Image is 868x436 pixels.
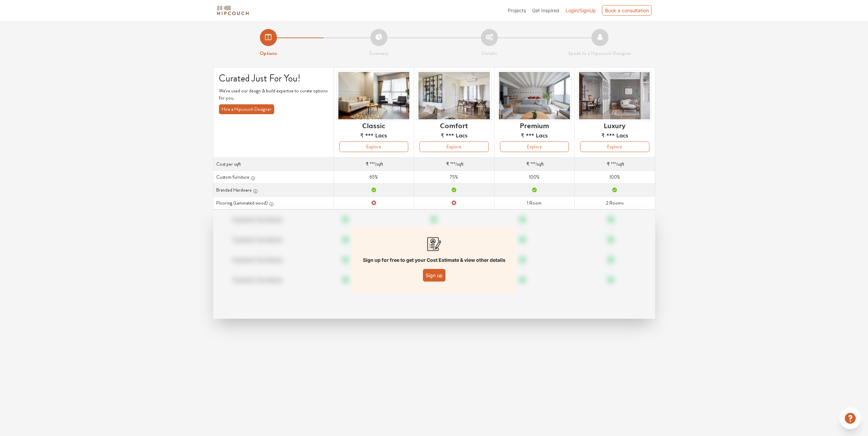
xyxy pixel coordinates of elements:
[216,3,250,18] span: logo-horizontal.svg
[334,171,414,184] td: 65%
[219,87,328,102] p: We've used our design & build expertise to curate options for you.
[575,197,655,210] td: 2 Rooms
[568,49,632,57] strong: Speak to a Hipcouch Designer
[575,158,655,171] td: /sqft
[334,158,414,171] td: /sqft
[565,7,596,13] span: Login/SignUp
[423,269,445,282] button: Sign up
[369,49,388,57] strong: Summary
[213,184,334,197] th: Branded Hardware
[494,171,574,184] td: 100%
[414,171,494,184] td: 75%
[213,158,334,171] th: Cost per sqft
[482,49,497,57] strong: Details
[216,4,250,16] img: logo-horizontal.svg
[500,141,569,152] button: Explore
[362,121,385,129] h6: Classic
[339,141,408,152] button: Explore
[580,141,649,152] button: Explore
[577,70,652,121] img: header-preview
[420,141,488,152] button: Explore
[337,70,411,121] img: header-preview
[219,104,274,114] button: Hire a Hipcouch Designer
[532,7,559,13] span: Get Inspired
[494,158,574,171] td: /sqft
[213,171,334,184] th: Custom furniture
[363,256,505,264] p: Sign up for free to get your Cost Estimate & view other details
[213,197,334,210] th: Flooring (Laminated wood)
[520,121,549,129] h6: Premium
[497,70,572,121] img: header-preview
[219,73,328,85] h4: Curated Just For You!
[604,121,626,129] h6: Luxury
[417,70,491,121] img: header-preview
[575,171,655,184] td: 100%
[508,7,526,13] span: Projects
[414,158,494,171] td: /sqft
[602,5,652,16] div: Book a consultation
[440,121,468,129] h6: Comfort
[494,197,574,210] td: 1 Room
[260,49,277,57] strong: Options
